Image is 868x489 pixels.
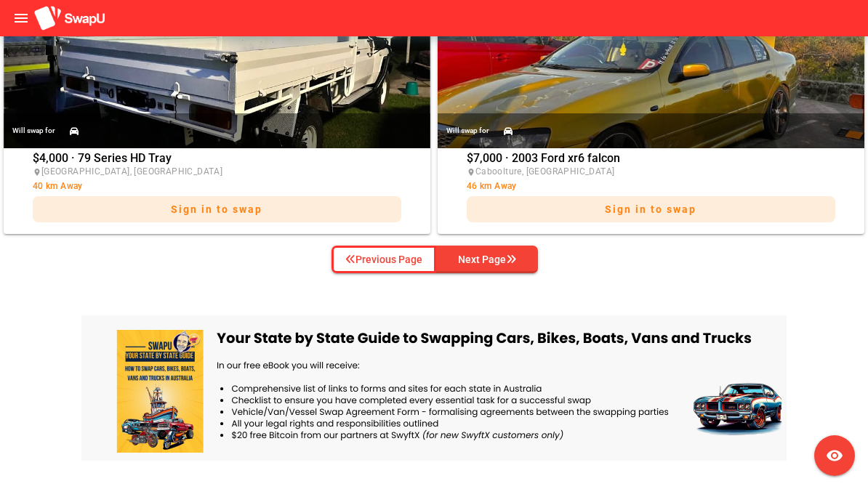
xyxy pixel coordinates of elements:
[41,166,222,177] span: [GEOGRAPHIC_DATA], [GEOGRAPHIC_DATA]
[826,447,843,464] i: visibility
[467,153,835,230] div: $7,000 · 2003 Ford xr6 falcon
[436,246,538,273] button: Next Page
[345,251,422,268] div: Previous Page
[171,203,262,215] span: Sign in to swap
[12,123,55,139] div: Will swap for
[467,168,475,177] i: place
[331,246,436,273] button: Previous Page
[81,315,787,461] img: free-ebook-banner.png
[467,181,517,191] span: 46 km Away
[33,168,41,177] i: place
[12,9,30,27] i: menu
[33,153,401,230] div: $4,000 · 79 Series HD Tray
[446,123,489,139] div: Will swap for
[475,166,615,177] span: Caboolture, [GEOGRAPHIC_DATA]
[33,181,83,191] span: 40 km Away
[458,251,516,268] div: Next Page
[33,5,106,32] img: aSD8y5uGLpzPJLYTcYcjNu3laj1c05W5KWf0Ds+Za8uybjssssuu+yyyy677LKX2n+PWMSDJ9a87AAAAABJRU5ErkJggg==
[605,203,696,215] span: Sign in to swap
